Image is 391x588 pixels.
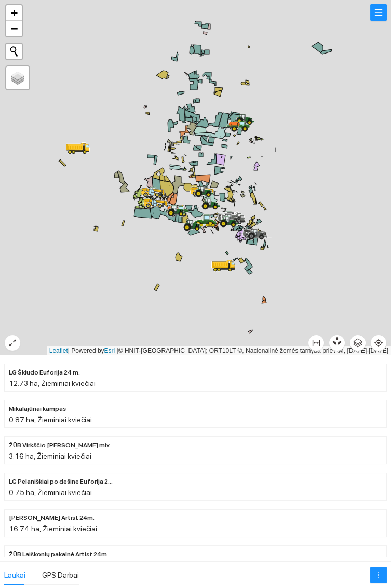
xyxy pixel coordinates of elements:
[11,6,18,19] span: +
[6,44,22,59] button: Initiate a new search
[5,339,20,347] span: expand-alt
[9,368,80,378] span: LG Škiudo Euforija 24 m.
[104,347,115,354] a: Esri
[47,346,391,355] div: | Powered by © HNIT-[GEOGRAPHIC_DATA]; ORT10LT ©, Nacionalinė žemės tarnyba prie AM, [DATE]-[DATE]
[11,22,18,35] span: −
[117,347,118,354] span: |
[9,550,109,559] span: ŽŪB Laiškonių pakalnė Artist 24m.
[49,347,68,354] a: Leaflet
[9,440,110,450] span: ŽŪB Virkščio Veselkiškiai mix
[9,525,97,533] span: 16.74 ha, Žieminiai kviečiai
[4,569,25,581] div: Laukai
[371,571,386,579] span: more
[308,335,325,351] button: column-width
[9,404,66,414] span: Mikalajūnai kampas
[9,379,96,387] span: 12.73 ha, Žieminiai kviečiai
[9,477,113,487] span: LG Pelaniškiai po dešine Euforija 24m.
[370,567,387,583] button: more
[6,21,22,36] a: Zoom out
[370,4,387,21] button: menu
[42,569,79,581] div: GPS Darbai
[6,5,22,21] a: Zoom in
[9,452,91,460] span: 3.16 ha, Žieminiai kviečiai
[371,339,386,347] span: aim
[9,416,92,424] span: 0.87 ha, Žieminiai kviečiai
[370,335,387,351] button: aim
[9,488,92,497] span: 0.75 ha, Žieminiai kviečiai
[9,513,95,523] span: ŽŪB Kriščiūno Artist 24m.
[6,66,29,89] a: Layers
[308,339,324,347] span: column-width
[4,335,21,351] button: expand-alt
